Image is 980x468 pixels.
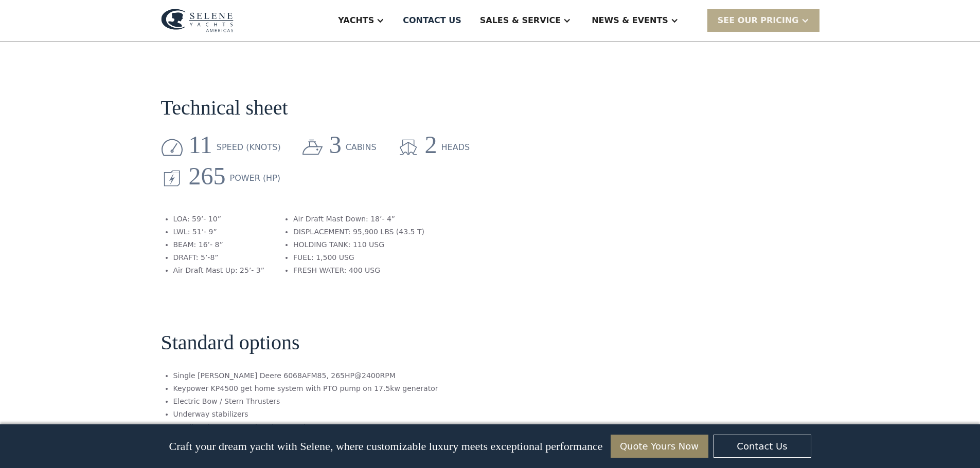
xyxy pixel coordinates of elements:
[173,214,265,224] li: LOA: 59’- 10”
[189,163,226,190] h2: 265
[441,141,470,154] div: heads
[1,350,164,378] span: Tick the box below to receive occasional updates, exclusive offers, and VIP access via text message.
[217,141,281,154] div: speed (knots)
[173,422,438,433] li: Steelhead ES1000 454kg Dingy Davit
[12,417,123,425] strong: Yes, I'd like to receive SMS updates.
[293,214,424,224] li: Air Draft Mast Down: 18’- 4”
[169,440,602,453] p: Craft your dream yacht with Selene, where customizable luxury meets exceptional performance
[3,449,9,456] input: I want to subscribe to your Newsletter.Unsubscribe any time by clicking the link at the bottom of...
[293,239,424,250] li: HOLDING TANK: 110 USG
[293,227,424,237] li: DISPLACEMENT: 95,900 LBS (43.5 T)
[611,435,708,458] a: Quote Yours Now
[425,132,437,159] h2: 2
[3,450,94,466] strong: I want to subscribe to your Newsletter.
[592,14,668,27] div: News & EVENTS
[480,14,561,27] div: Sales & Service
[293,265,424,276] li: FRESH WATER: 400 USG
[173,370,438,381] li: Single [PERSON_NAME] Deere 6068AFM85, 265HP@2400RPM
[3,417,9,423] input: Yes, I'd like to receive SMS updates.Reply STOP to unsubscribe at any time.
[707,9,819,31] div: SEE Our Pricing
[3,417,159,434] span: Reply STOP to unsubscribe at any time.
[161,9,234,32] img: logo
[714,435,811,458] a: Contact Us
[338,14,374,27] div: Yachts
[403,14,461,27] div: Contact US
[161,97,288,119] h2: Technical sheet
[293,252,424,263] li: FUEL: 1,500 USG
[230,172,281,184] div: Power (HP)
[173,239,265,250] li: BEAM: 16’- 8”
[1,384,160,402] span: We respect your time - only the good stuff, never spam.
[189,132,212,159] h2: 11
[173,396,438,407] li: Electric Bow / Stern Thrusters
[173,227,265,237] li: LWL: 51’- 9”
[346,141,377,154] div: cabins
[173,409,438,420] li: Underway stabilizers
[718,14,799,27] div: SEE Our Pricing
[173,265,265,276] li: Air Draft Mast Up: 25’- 3”
[161,331,300,354] h2: Standard options
[173,252,265,263] li: DRAFT: 5’-8”
[173,383,438,394] li: Keypower KP4500 get home system with PTO pump on 17.5kw generator
[329,132,342,159] h2: 3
